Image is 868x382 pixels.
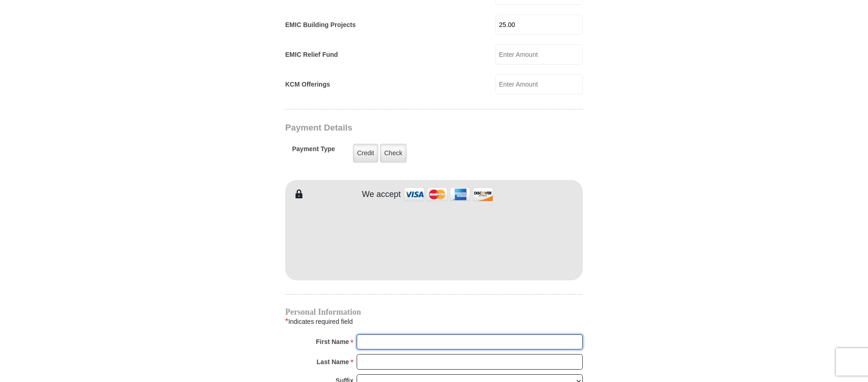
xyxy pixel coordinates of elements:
label: EMIC Relief Fund [285,50,338,60]
h5: Payment Type [292,145,335,158]
h3: Payment Details [285,123,519,133]
input: Enter Amount [495,74,583,94]
input: Enter Amount [495,15,583,35]
label: EMIC Building Projects [285,20,356,30]
strong: Last Name [317,355,349,368]
label: KCM Offerings [285,80,330,89]
label: Check [380,144,407,163]
label: Credit [353,144,378,163]
img: credit cards accepted [403,185,494,204]
div: Indicates required field [285,316,583,327]
strong: First Name [316,335,349,348]
input: Enter Amount [495,44,583,65]
h4: We accept [362,190,401,200]
h4: Personal Information [285,308,583,316]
